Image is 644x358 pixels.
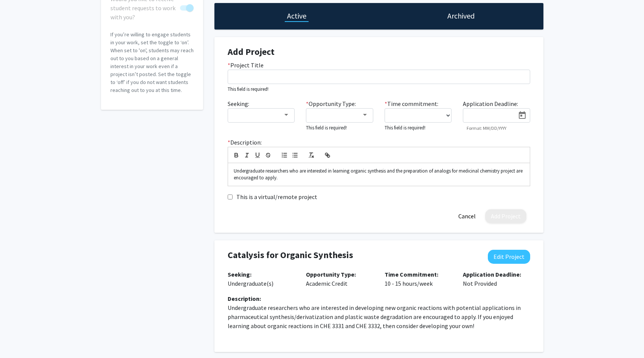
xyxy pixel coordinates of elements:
p: Undergraduate researchers who are interested in developing new organic reactions with potential a... [228,303,530,330]
iframe: Chat [6,324,32,352]
h4: Catalysis for Organic Synthesis [228,250,476,261]
mat-hint: Format: MM/DD/YYYY [467,126,506,131]
label: Project Title [228,61,264,70]
button: Cancel [453,209,481,223]
small: This field is required! [306,125,347,131]
p: Academic Credit [306,270,373,288]
button: Open calendar [515,109,530,122]
b: Time Commitment: [385,271,438,278]
label: Application Deadline: [463,99,518,108]
p: Not Provided [463,270,530,288]
label: Description: [228,138,262,147]
label: Time commitment: [385,99,438,108]
h1: Archived [447,11,475,21]
button: Edit Project [488,250,530,264]
label: This is a virtual/remote project [236,192,317,201]
label: Opportunity Type: [306,99,356,108]
b: Application Deadline: [463,271,521,278]
div: Description: [228,294,530,303]
h1: Active [287,11,306,21]
p: Undergraduate researchers who are interested in learning organic synthesis and the preparation of... [234,168,524,182]
label: Seeking: [228,99,249,108]
p: Undergraduate(s) [228,270,295,288]
p: If you’re willing to engage students in your work, set the toggle to ‘on’. When set to 'on', stud... [110,31,194,94]
p: 10 - 15 hours/week [385,270,452,288]
small: This field is required! [228,86,268,92]
b: Opportunity Type: [306,271,356,278]
strong: Add Project [228,46,275,58]
b: Seeking: [228,271,251,278]
small: This field is required! [385,125,425,131]
button: Add Project [485,209,526,223]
